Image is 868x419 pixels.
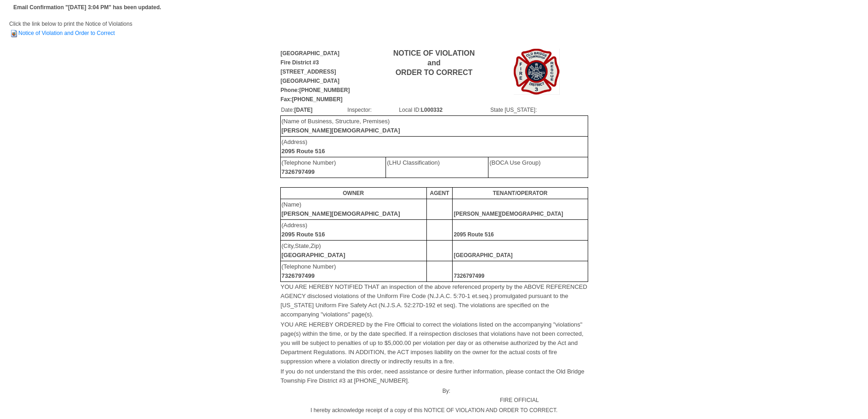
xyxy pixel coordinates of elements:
[490,105,588,115] td: State [US_STATE]:
[282,252,346,258] b: [GEOGRAPHIC_DATA]
[294,107,312,113] b: [DATE]
[282,210,400,217] b: [PERSON_NAME][DEMOGRAPHIC_DATA]
[282,127,400,134] b: [PERSON_NAME][DEMOGRAPHIC_DATA]
[282,242,346,258] font: (City,State,Zip)
[9,30,115,36] a: Notice of Violation and Order to Correct
[451,386,588,405] td: FIRE OFFICIAL
[393,49,475,76] b: NOTICE OF VIOLATION and ORDER TO CORRECT
[282,231,325,238] b: 2095 Route 516
[489,159,540,166] font: (BOCA Use Group)
[282,272,315,279] b: 7326797499
[421,107,443,113] b: L000332
[454,211,563,217] b: [PERSON_NAME][DEMOGRAPHIC_DATA]
[282,118,400,134] font: (Name of Business, Structure, Premises)
[282,168,315,175] b: 7326797499
[281,321,584,365] font: YOU ARE HEREBY ORDERED by the Fire Official to correct the violations listed on the accompanying ...
[454,252,512,258] b: [GEOGRAPHIC_DATA]
[343,190,364,196] b: OWNER
[9,29,18,38] img: HTML Document
[282,201,400,217] font: (Name)
[9,21,132,36] span: Click the link below to print the Notice of Violations
[12,1,163,13] td: Email Confirmation "[DATE] 3:04 PM" has been updated.
[514,49,560,95] img: Image
[282,138,325,155] font: (Address)
[281,105,347,115] td: Date:
[281,50,350,103] b: [GEOGRAPHIC_DATA] Fire District #3 [STREET_ADDRESS] [GEOGRAPHIC_DATA] Phone:[PHONE_NUMBER] Fax:[P...
[280,405,588,415] td: I hereby acknowledge receipt of a copy of this NOTICE OF VIOLATION AND ORDER TO CORRECT.
[282,222,325,238] font: (Address)
[347,105,398,115] td: Inspector:
[454,231,494,238] b: 2095 Route 516
[493,190,547,196] b: TENANT/OPERATOR
[398,105,490,115] td: Local ID:
[280,386,451,405] td: By:
[282,263,336,279] font: (Telephone Number)
[282,159,336,175] font: (Telephone Number)
[281,368,584,384] font: If you do not understand the this order, need assistance or desire further information, please co...
[430,190,449,196] b: AGENT
[454,273,484,279] b: 7326797499
[281,283,587,318] font: YOU ARE HEREBY NOTIFIED THAT an inspection of the above referenced property by the ABOVE REFERENC...
[282,148,325,155] b: 2095 Route 516
[387,159,440,166] font: (LHU Classification)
